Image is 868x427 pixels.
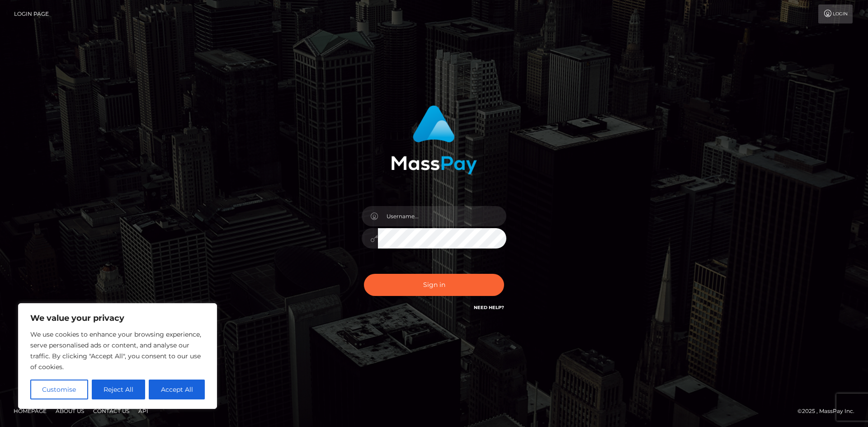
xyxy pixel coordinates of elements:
[30,329,205,372] p: We use cookies to enhance your browsing experience, serve personalised ads or content, and analys...
[364,274,504,296] button: Sign in
[90,404,133,418] a: Contact Us
[474,305,504,310] a: Need Help?
[10,404,50,418] a: Homepage
[30,380,88,399] button: Customise
[52,404,88,418] a: About Us
[391,105,477,174] img: MassPay Login
[30,313,205,324] p: We value your privacy
[149,380,205,399] button: Accept All
[14,5,49,23] a: Login Page
[797,406,861,416] div: © 2025 , MassPay Inc.
[92,380,146,399] button: Reject All
[135,404,152,418] a: API
[18,303,217,409] div: We value your privacy
[378,206,506,226] input: Username...
[818,5,853,23] a: Login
